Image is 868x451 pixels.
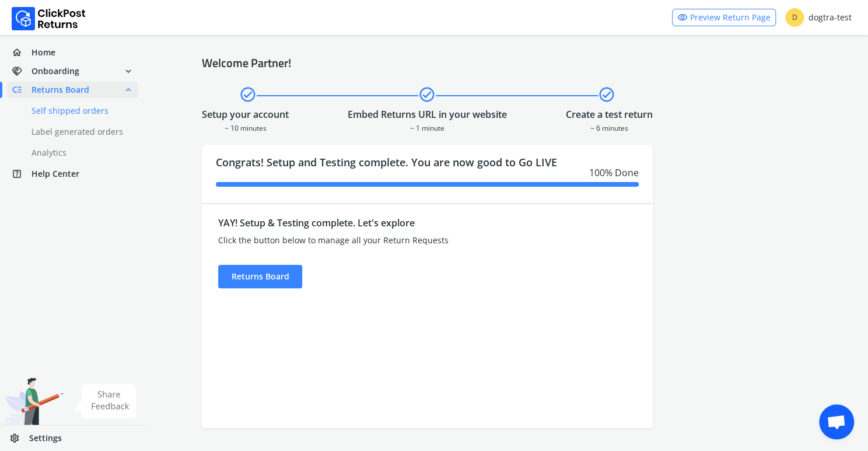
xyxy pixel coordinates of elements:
h4: Welcome Partner! [202,56,812,70]
a: help_centerHelp Center [7,166,138,182]
span: home [12,44,32,61]
span: help_center [12,166,32,182]
span: Returns Board [32,84,89,96]
span: Home [32,47,55,58]
img: Logo [12,7,86,30]
div: Setup your account [202,107,289,121]
span: Settings [29,432,62,444]
div: Congrats! Setup and Testing complete. You are now good to Go LIVE [202,145,653,203]
div: dogtra-test [785,8,852,27]
span: settings [9,430,29,446]
img: share feedback [73,384,136,418]
div: Create a test return [566,107,653,121]
a: Analytics [7,145,152,161]
span: D [785,8,804,27]
div: 100 % Done [216,166,639,180]
div: YAY! Setup & Testing complete. Let's explore [218,216,523,230]
span: low_priority [12,82,32,98]
a: Open chat [819,404,854,439]
a: homeHome [7,44,138,61]
span: Onboarding [32,65,79,77]
span: check_circle [418,84,436,105]
div: ~ 10 minutes [202,121,289,133]
span: handshake [12,63,32,79]
div: Embed Returns URL in your website [348,107,507,121]
span: check_circle [598,84,615,105]
span: expand_less [123,82,134,98]
div: Click the button below to manage all your Return Requests [218,235,523,246]
div: ~ 1 minute [348,121,507,133]
span: expand_more [123,63,134,79]
a: Self shipped orders [7,103,152,119]
a: Label generated orders [7,124,152,140]
span: check_circle [239,84,257,105]
div: Returns Board [218,265,302,288]
div: ~ 6 minutes [566,121,653,133]
span: Help Center [32,168,79,180]
span: visibility [677,9,688,26]
a: visibilityPreview Return Page [672,9,776,26]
